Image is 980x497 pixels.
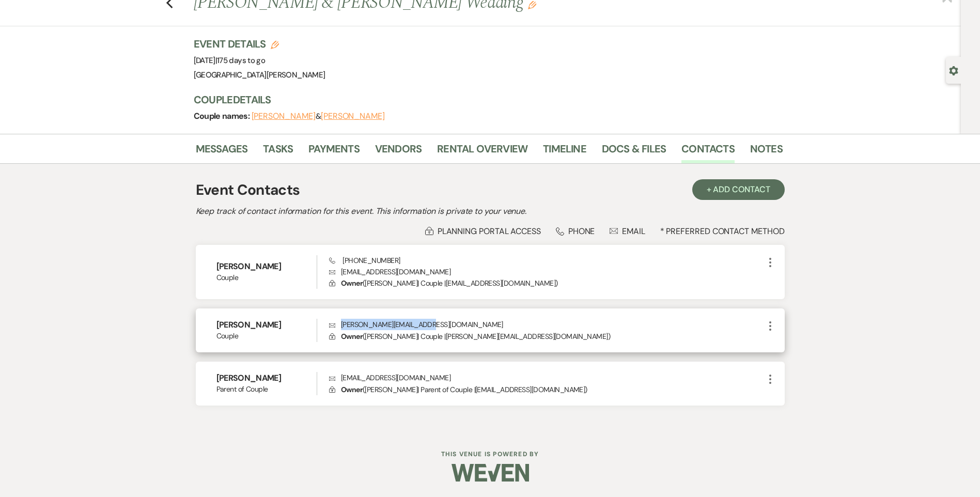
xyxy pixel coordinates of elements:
[194,111,252,121] span: Couple names:
[329,277,764,289] p: ( [PERSON_NAME] | Couple | [EMAIL_ADDRESS][DOMAIN_NAME] )
[308,141,360,163] a: Payments
[216,272,317,283] span: Couple
[437,141,527,163] a: Rental Overview
[194,92,772,107] h3: Couple Details
[610,226,645,237] div: Email
[321,112,385,120] button: [PERSON_NAME]
[216,331,317,341] span: Couple
[216,384,317,395] span: Parent of Couple
[196,205,785,218] h2: Keep track of contact information for this event. This information is private to your venue.
[194,70,325,80] span: [GEOGRAPHIC_DATA][PERSON_NAME]
[341,332,363,341] span: Owner
[602,141,666,163] a: Docs & Files
[692,179,785,200] button: + Add Contact
[252,112,316,120] button: [PERSON_NAME]
[196,226,785,237] div: * Preferred Contact Method
[452,455,529,491] img: Weven Logo
[556,226,595,237] div: Phone
[215,55,265,66] span: |
[216,261,317,272] h6: [PERSON_NAME]
[252,111,385,121] span: &
[216,372,317,384] h6: [PERSON_NAME]
[194,55,266,66] span: [DATE]
[750,141,783,163] a: Notes
[217,55,265,66] span: 175 days to go
[949,65,958,75] button: Open lead details
[329,256,400,265] span: [PHONE_NUMBER]
[216,319,317,331] h6: [PERSON_NAME]
[196,179,300,201] h1: Event Contacts
[329,266,764,277] p: [EMAIL_ADDRESS][DOMAIN_NAME]
[329,331,764,342] p: ( [PERSON_NAME] | Couple | [PERSON_NAME][EMAIL_ADDRESS][DOMAIN_NAME] )
[425,226,541,237] div: Planning Portal Access
[375,141,422,163] a: Vendors
[341,385,363,394] span: Owner
[329,372,764,383] p: [EMAIL_ADDRESS][DOMAIN_NAME]
[329,384,764,395] p: ( [PERSON_NAME] | Parent of Couple | [EMAIL_ADDRESS][DOMAIN_NAME] )
[341,278,363,288] span: Owner
[263,141,293,163] a: Tasks
[196,141,248,163] a: Messages
[681,141,735,163] a: Contacts
[329,319,764,330] p: [PERSON_NAME][EMAIL_ADDRESS][DOMAIN_NAME]
[543,141,586,163] a: Timeline
[194,37,325,51] h3: Event Details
